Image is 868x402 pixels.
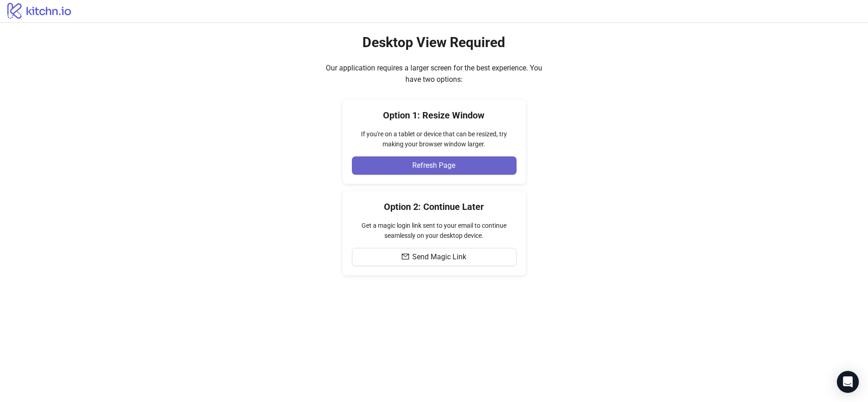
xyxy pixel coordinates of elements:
[413,161,456,170] span: Refresh Page
[402,253,409,260] span: mail
[352,200,517,213] h4: Option 2: Continue Later
[352,129,517,149] div: If you're on a tablet or device that can be resized, try making your browser window larger.
[363,34,506,51] h2: Desktop View Required
[352,220,517,241] div: Get a magic login link sent to your email to continue seamlessly on your desktop device.
[320,62,549,85] div: Our application requires a larger screen for the best experience. You have two options:
[352,156,517,175] button: Refresh Page
[352,248,517,266] button: Send Magic Link
[837,371,859,393] div: Open Intercom Messenger
[352,109,517,122] h4: Option 1: Resize Window
[413,253,467,261] span: Send Magic Link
